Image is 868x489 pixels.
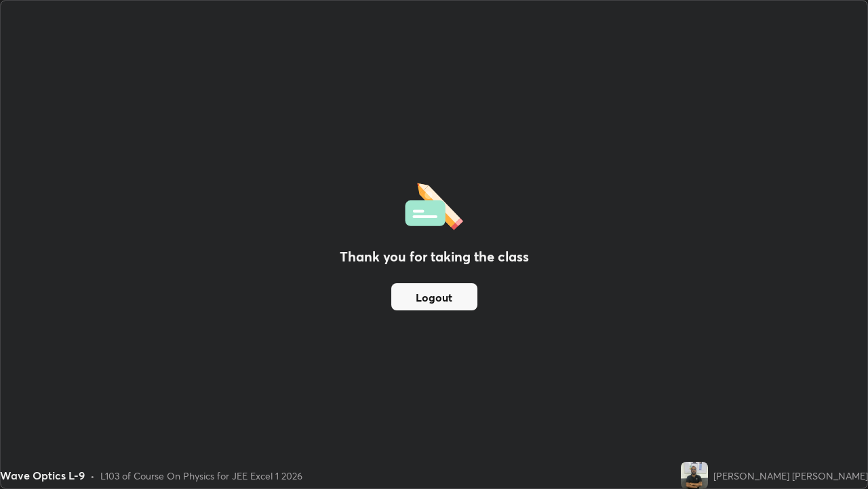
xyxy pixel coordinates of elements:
[681,462,708,489] img: e04d73a994264d18b7f449a5a63260c4.jpg
[405,179,463,230] img: offlineFeedback.1438e8b3.svg
[391,283,477,310] button: Logout
[100,469,302,483] div: L103 of Course On Physics for JEE Excel 1 2026
[340,247,529,267] h2: Thank you for taking the class
[90,469,95,483] div: •
[713,469,868,483] div: [PERSON_NAME] [PERSON_NAME]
